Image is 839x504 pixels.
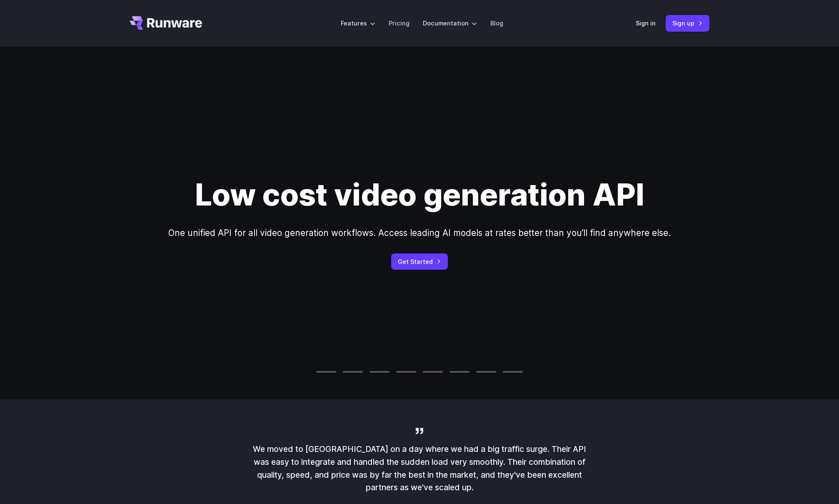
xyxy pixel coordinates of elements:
a: Blog [490,18,503,28]
a: Go to / [130,16,202,30]
p: One unified API for all video generation workflows. Access leading AI models at rates better than... [168,226,671,240]
p: We moved to [GEOGRAPHIC_DATA] on a day where we had a big traffic surge. Their API was easy to in... [253,443,586,494]
h1: Low cost video generation API [195,177,644,213]
label: Features [341,18,375,28]
label: Documentation [423,18,477,28]
a: Sign up [666,15,709,31]
a: Pricing [389,18,410,28]
a: Sign in [636,18,656,28]
a: Get Started [391,253,448,270]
